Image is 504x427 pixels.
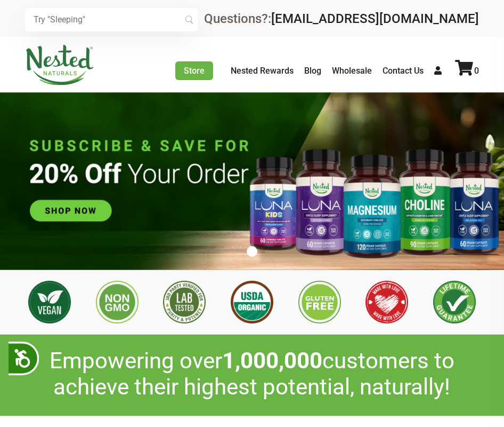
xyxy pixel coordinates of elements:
input: Try "Sleeping" [25,8,198,31]
a: [EMAIL_ADDRESS][DOMAIN_NAME] [271,11,479,26]
h2: Empowering over customers to achieve their highest potential, naturally! [25,348,478,400]
a: 0 [455,66,479,76]
a: Store [175,61,213,80]
span: 0 [474,66,479,76]
div: Questions?: [204,12,479,25]
span: 1,000,000 [222,347,322,374]
a: Wholesale [332,66,372,76]
img: Non GMO [96,281,139,323]
img: 3rd Party Lab Tested [163,281,206,323]
a: Contact Us [383,66,424,76]
a: Blog [304,66,321,76]
img: Made with Love [365,281,408,323]
button: 1 of 1 [247,246,257,257]
img: Vegan [28,281,71,323]
img: USDA Organic [231,281,273,323]
img: Lifetime Guarantee [433,281,476,323]
a: Nested Rewards [231,66,294,76]
img: Nested Naturals [25,45,94,85]
img: Gluten Free [298,281,341,323]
